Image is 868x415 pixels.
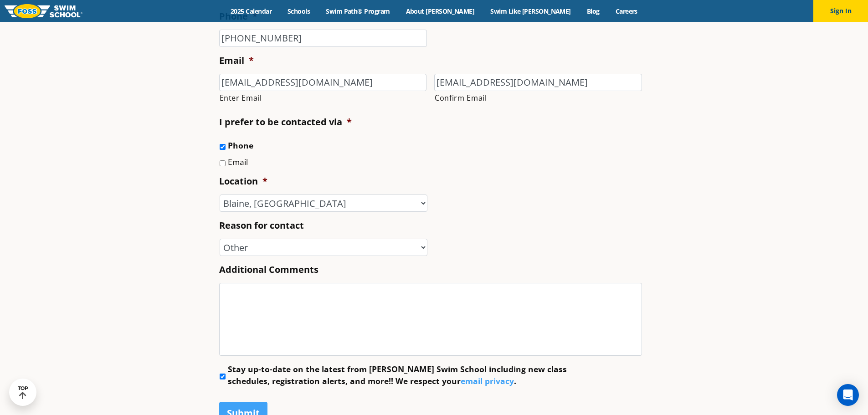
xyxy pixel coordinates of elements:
[228,139,253,151] label: Phone
[318,7,398,15] a: Swim Path® Program
[461,375,514,386] a: email privacy
[579,7,607,15] a: Blog
[219,264,318,276] label: Additional Comments
[18,385,28,400] div: TOP
[398,7,483,15] a: About [PERSON_NAME]
[228,156,248,168] label: Email
[435,92,642,104] label: Confirm Email
[280,7,318,15] a: Schools
[219,175,267,187] label: Location
[483,7,579,15] a: Swim Like [PERSON_NAME]
[228,363,593,387] label: Stay up-to-date on the latest from [PERSON_NAME] Swim School including new class schedules, regis...
[219,55,254,67] label: Email
[219,116,352,128] label: I prefer to be contacted via
[607,7,645,15] a: Careers
[223,7,280,15] a: 2025 Calendar
[837,384,859,406] div: Open Intercom Messenger
[5,4,82,18] img: FOSS Swim School Logo
[219,220,304,231] label: Reason for contact
[220,92,427,104] label: Enter Email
